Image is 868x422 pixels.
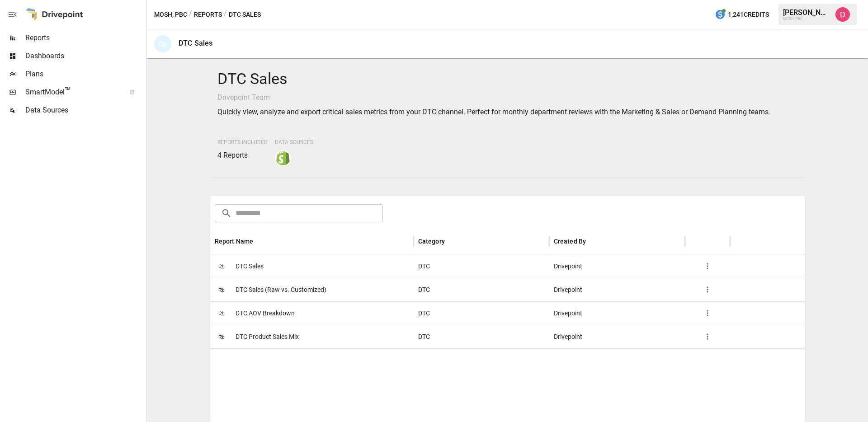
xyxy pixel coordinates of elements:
span: Data Sources [25,105,145,116]
div: DTC [414,254,549,278]
button: 1,241Credits [711,6,773,23]
button: Reports [194,9,222,20]
span: DTC Sales (Raw vs. Customized) [236,278,326,301]
div: DTC [414,301,549,325]
span: 🛍 [215,306,228,320]
p: Drivepoint Team [217,92,798,103]
div: DTC [414,325,549,348]
span: Reports [25,33,145,43]
div: Drivepoint [549,325,685,348]
span: ™ [65,85,71,97]
span: 🛍 [215,259,228,273]
div: / [189,9,192,20]
p: 4 Reports [217,150,268,161]
button: Sort [446,235,458,248]
div: Report Name [215,238,254,245]
span: 🛍 [215,283,228,296]
span: Dashboards [25,51,145,61]
div: Drivepoint [549,254,685,278]
span: SmartModel [25,87,119,98]
span: DTC AOV Breakdown [236,302,295,325]
div: Drivepoint [549,278,685,301]
span: 1,241 Credits [728,9,769,20]
span: DTC Sales [236,255,264,278]
button: Sort [254,235,267,248]
div: MOSH, PBC [783,17,830,21]
h4: DTC Sales [217,70,798,89]
span: Data Sources [275,139,313,145]
div: Drivepoint [549,301,685,325]
div: DTC Sales [179,39,212,47]
div: Created By [554,238,586,245]
span: DTC Product Sales Mix [236,325,299,348]
span: Reports Included [217,139,268,145]
div: Category [418,238,445,245]
span: 🛍 [215,330,228,343]
div: / [224,9,227,20]
button: MOSH, PBC [154,9,187,20]
div: DTC [414,278,549,301]
p: Quickly view, analyze and export critical sales metrics from your DTC channel. Perfect for monthl... [217,107,798,117]
img: shopify [276,151,290,165]
img: Andrew Horton [835,7,850,22]
div: 🛍 [154,35,171,52]
button: Sort [587,235,599,248]
div: [PERSON_NAME] [783,8,830,17]
span: Plans [25,69,145,80]
button: Andrew Horton [830,2,855,27]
